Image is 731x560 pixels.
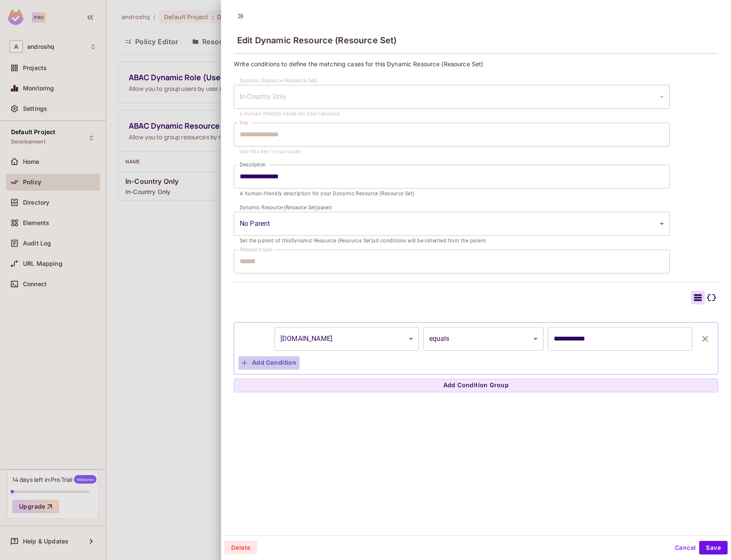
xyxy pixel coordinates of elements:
[240,148,664,156] p: Use this key in your code.
[240,161,266,168] label: Description
[234,379,718,392] button: Add Condition Group
[240,110,664,118] p: a human-friendly name for your resource
[240,119,248,126] label: Key
[240,77,317,84] label: Dynamic Resource (Resource Set)
[240,190,664,198] p: A human-friendly description for your Dynamic Resource (Resource Set)
[240,237,664,245] p: Set the parent of this Dynamic Resource (Resource Set) all conditions will be inherited from the ...
[237,35,397,45] span: Edit Dynamic Resource (Resource Set)
[240,246,272,253] label: Resource type
[224,541,257,554] button: Delete
[238,356,300,370] button: Add Condition
[671,541,699,554] button: Cancel
[699,541,728,554] button: Save
[234,85,670,109] div: Without label
[240,204,332,211] label: Dynamic Resource (Resource Set) parent
[234,212,670,236] div: Without label
[275,327,419,351] div: [DOMAIN_NAME]
[234,60,718,68] p: Write conditions to define the matching cases for this Dynamic Resource (Resource Set)
[423,327,544,351] div: equals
